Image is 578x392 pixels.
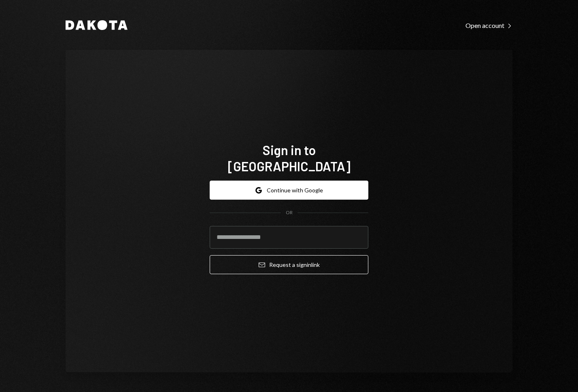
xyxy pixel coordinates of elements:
[465,21,512,30] a: Open account
[465,21,512,30] div: Open account
[210,142,368,174] h1: Sign in to [GEOGRAPHIC_DATA]
[286,209,293,216] div: OR
[210,181,368,200] button: Continue with Google
[210,255,368,274] button: Request a signinlink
